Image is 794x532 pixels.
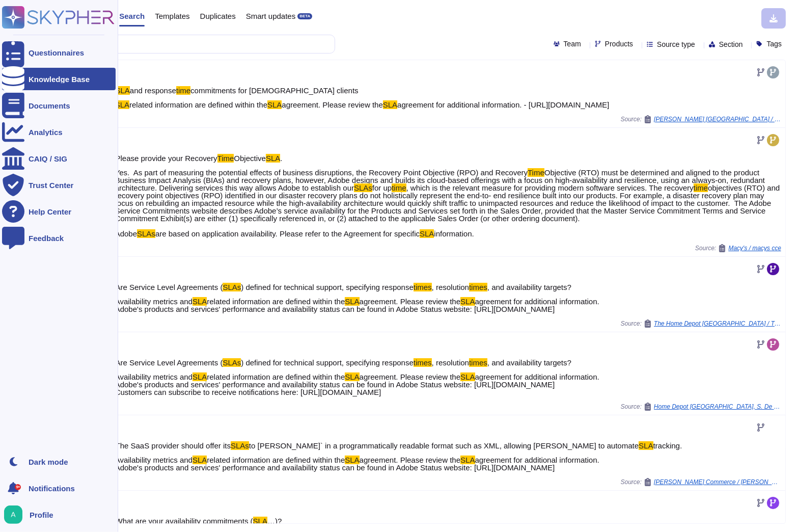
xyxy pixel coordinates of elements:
[487,283,571,291] span: , and availability targets?
[657,41,695,48] span: Source type
[297,13,312,19] div: BETA
[654,479,781,485] span: [PERSON_NAME] Commerce / [PERSON_NAME] Commerce SaaS Evaluation 2025
[654,116,781,122] span: [PERSON_NAME] [GEOGRAPHIC_DATA] / Non Funtional Questions Maruti. 27089 PR
[282,100,382,109] span: agreement. Please review the
[2,174,116,196] a: Trust Center
[253,517,267,525] mark: SLA
[2,121,116,143] a: Analytics
[2,41,116,64] a: Questionnaires
[719,41,743,48] span: Section
[115,373,599,396] span: agreement for additional information. Adobe's products and services' performance and availability...
[116,154,217,163] span: Please provide your Recovery
[392,183,406,192] mark: time
[360,297,460,306] span: agreement. Please review the
[639,441,653,450] mark: SLA
[621,403,781,411] span: Source:
[193,297,207,306] mark: SLA
[414,283,432,291] mark: times
[116,283,223,291] span: Are Service Level Agreements (
[766,40,782,47] span: Tags
[460,456,475,464] mark: SLA
[231,441,249,450] mark: SLAs
[2,94,116,117] a: Documents
[654,321,781,327] span: The Home Depot [GEOGRAPHIC_DATA] / THDM SaaS Architecture and Cybersecurity Assessment Questionna...
[487,358,571,367] span: , and availability targets?
[267,100,282,109] mark: SLA
[2,503,30,526] button: user
[654,404,781,410] span: Home Depot [GEOGRAPHIC_DATA], S. De [PERSON_NAME] De C.V. / THDM SaaS Architecture and Cybersecur...
[621,478,781,486] span: Source:
[2,147,116,170] a: CAIQ / SIG
[29,155,67,163] div: CAIQ / SIG
[155,229,420,238] span: are based on application availability. Please refer to the Agreement for specific
[40,35,324,53] input: Search a question or template...
[383,100,397,109] mark: SLA
[115,297,193,306] span: Availability metrics and
[190,86,359,95] span: commitments for [DEMOGRAPHIC_DATA] clients
[241,358,414,367] span: ) defined for technical support, specifying response
[129,100,267,109] span: related information are defined within the
[4,506,22,524] img: user
[241,283,414,291] span: ) defined for technical support, specifying response
[29,458,68,466] div: Dark mode
[345,456,359,464] mark: SLA
[29,234,64,242] div: Feedback
[217,154,234,163] mark: Time
[223,358,241,367] mark: SLAs
[115,456,193,464] span: Availability metrics and
[360,373,460,381] span: agreement. Please review the
[434,229,474,238] span: information.
[564,40,581,47] span: Team
[29,208,71,216] div: Help Center
[234,154,266,163] span: Objective
[460,297,475,306] mark: SLA
[246,12,296,20] span: Smart updates
[653,441,682,450] span: tracking.
[137,229,155,238] mark: SLAs
[200,12,236,20] span: Duplicates
[267,517,282,525] span: …)?
[360,456,460,464] span: agreement. Please review the
[116,517,253,525] span: What are your availability commitments (
[115,297,599,313] span: agreement for additional information. Adobe's products and services' performance and availability...
[266,154,280,163] mark: SLA
[460,373,475,381] mark: SLA
[2,227,116,249] a: Feedback
[280,154,282,163] span: .
[29,49,84,57] div: Questionnaires
[397,100,609,109] span: agreement for additional information. - [URL][DOMAIN_NAME]
[249,441,639,450] span: to [PERSON_NAME]` in a programmatically readable format such as XML, allowing [PERSON_NAME] to au...
[354,183,372,192] mark: SLAs
[2,68,116,90] a: Knowledge Base
[420,229,434,238] mark: SLA
[115,168,528,177] span: Yes. As part of measuring the potential effects of business disruptions, the Recovery Point Objec...
[193,456,207,464] mark: SLA
[223,283,241,291] mark: SLAs
[116,441,231,450] span: The SaaS provider should offer its
[115,100,129,109] mark: SLA
[119,12,145,20] span: Search
[432,358,469,367] span: , resolution
[207,297,345,306] span: related information are defined within the
[406,183,694,192] span: , which is the relevant measure for providing modern software services. The recovery
[469,283,487,291] mark: times
[116,86,130,95] mark: SLA
[155,12,189,20] span: Templates
[2,200,116,223] a: Help Center
[116,358,223,367] span: Are Service Level Agreements (
[30,511,53,519] span: Profile
[432,283,469,291] span: , resolution
[29,128,63,136] div: Analytics
[193,373,207,381] mark: SLA
[29,102,70,110] div: Documents
[695,244,781,252] span: Source:
[528,168,544,177] mark: Time
[345,373,359,381] mark: SLA
[115,168,765,192] span: Objective (RTO) must be determined and aligned to the product Business Impact Analysis (BIAs) and...
[605,40,633,47] span: Products
[29,75,90,83] div: Knowledge Base
[372,183,392,192] span: for up
[115,373,193,381] span: Availability metrics and
[130,86,176,95] span: and response
[345,297,359,306] mark: SLA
